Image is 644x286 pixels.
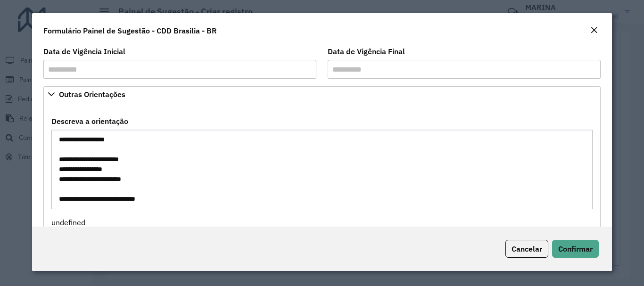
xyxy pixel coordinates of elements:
[43,25,217,36] h4: Formulário Painel de Sugestão - CDD Brasilia - BR
[43,102,600,233] div: Outras Orientações
[43,46,125,57] label: Data de Vigência Inicial
[505,240,548,258] button: Cancelar
[552,240,599,258] button: Confirmar
[590,26,598,34] em: Fechar
[587,25,601,37] button: Close
[512,244,542,253] span: Cancelar
[59,90,125,98] span: Outras Orientações
[328,46,405,57] label: Data de Vigência Final
[51,115,128,127] label: Descreva a orientação
[558,244,593,253] span: Confirmar
[43,86,600,102] a: Outras Orientações
[51,218,85,227] span: undefined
